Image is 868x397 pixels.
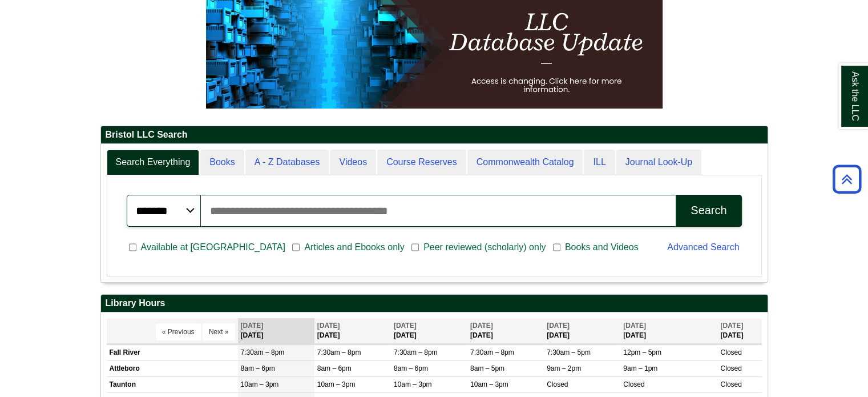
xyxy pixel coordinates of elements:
input: Articles and Ebooks only [292,242,300,252]
div: Search [691,204,726,217]
a: ILL [584,150,615,175]
a: Videos [330,150,376,175]
span: 7:30am – 8pm [241,348,285,356]
a: Back to Top [829,171,865,187]
button: « Previous [156,323,201,340]
span: [DATE] [547,322,570,330]
a: Journal Look-Up [616,150,701,175]
span: [DATE] [470,322,493,330]
span: 7:30am – 8pm [394,348,438,356]
span: Peer reviewed (scholarly) only [419,240,550,254]
span: 12pm – 5pm [623,348,661,356]
span: [DATE] [623,322,646,330]
button: Next » [203,323,235,340]
span: [DATE] [241,322,264,330]
span: 8am – 5pm [470,364,504,372]
th: [DATE] [467,318,544,344]
a: Course Reserves [377,150,466,175]
input: Peer reviewed (scholarly) only [411,242,419,252]
span: 10am – 3pm [241,380,279,388]
td: Attleboro [107,360,238,376]
span: 10am – 3pm [317,380,356,388]
span: [DATE] [317,322,340,330]
input: Available at [GEOGRAPHIC_DATA] [129,242,136,252]
th: [DATE] [314,318,391,344]
span: Articles and Ebooks only [300,240,409,254]
span: Closed [720,348,741,356]
th: [DATE] [620,318,717,344]
span: 8am – 6pm [394,364,428,372]
span: [DATE] [720,322,743,330]
span: 7:30am – 5pm [547,348,591,356]
h2: Library Hours [101,295,768,312]
span: 10am – 3pm [394,380,432,388]
span: 7:30am – 8pm [470,348,514,356]
span: 8am – 6pm [317,364,352,372]
h2: Bristol LLC Search [101,126,768,144]
span: Available at [GEOGRAPHIC_DATA] [136,240,290,254]
span: 10am – 3pm [470,380,508,388]
span: Closed [623,380,644,388]
a: Advanced Search [667,242,739,252]
td: Taunton [107,377,238,393]
span: Books and Videos [560,240,643,254]
span: Closed [720,364,741,372]
a: A - Z Databases [245,150,329,175]
span: 7:30am – 8pm [317,348,361,356]
span: 9am – 2pm [547,364,581,372]
span: Closed [720,380,741,388]
input: Books and Videos [553,242,560,252]
th: [DATE] [717,318,761,344]
span: [DATE] [394,322,417,330]
span: Closed [547,380,568,388]
span: 9am – 1pm [623,364,657,372]
a: Commonwealth Catalog [467,150,583,175]
a: Books [200,150,244,175]
td: Fall River [107,344,238,360]
span: 8am – 6pm [241,364,275,372]
th: [DATE] [391,318,467,344]
button: Search [676,195,741,227]
a: Search Everything [107,150,200,175]
th: [DATE] [544,318,620,344]
th: [DATE] [238,318,314,344]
